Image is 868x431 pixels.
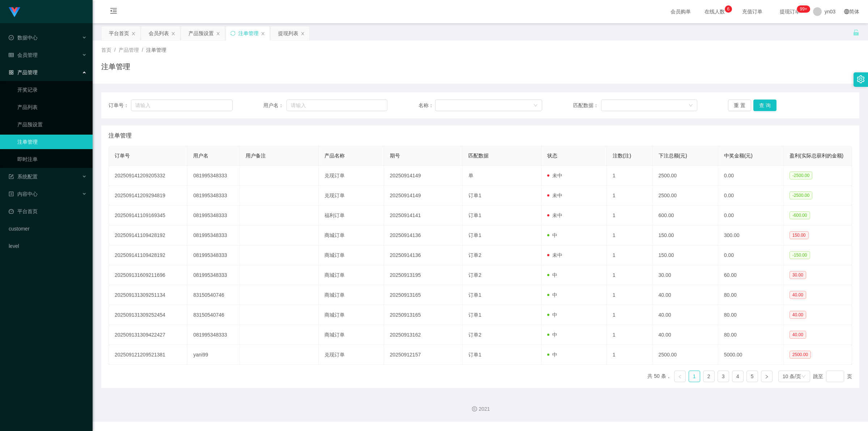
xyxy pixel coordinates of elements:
i: 图标: close [131,31,136,36]
span: 中 [547,312,557,318]
span: 在线人数 [701,9,728,14]
span: -150.00 [790,251,810,259]
td: 兑现订单 [319,345,384,365]
td: 300.00 [718,225,784,245]
a: 注单管理 [17,135,87,149]
td: 20250914149 [384,166,463,186]
span: 状态 [547,153,557,159]
span: 系统配置 [9,174,38,179]
span: 40.00 [790,311,806,319]
td: 20250914149 [384,186,463,206]
span: 订单号： [109,102,131,109]
td: 20250914136 [384,245,463,265]
span: 匹配数据： [573,102,601,109]
span: 充值订单 [739,9,766,14]
a: 开奖记录 [17,83,87,97]
span: 未中 [547,252,562,258]
td: 202509141109428192 [109,225,187,245]
li: 2 [703,371,715,382]
span: 150.00 [790,231,809,239]
td: 20250913165 [384,305,463,325]
li: 1 [689,371,700,382]
div: 2021 [98,405,862,413]
i: 图标: appstore-o [9,70,14,75]
td: 20250913162 [384,325,463,345]
td: 20250914141 [384,206,463,225]
td: 081995348333 [187,325,240,345]
td: 40.00 [653,325,718,345]
td: 202509141209294819 [109,186,187,206]
td: 80.00 [718,285,784,305]
a: 2 [703,371,714,382]
td: 202509121209521381 [109,345,187,365]
span: 订单1 [468,232,481,238]
td: 60.00 [718,265,784,285]
td: 150.00 [653,245,718,265]
td: 20250914136 [384,225,463,245]
span: 未中 [547,212,562,218]
td: 081995348333 [187,265,240,285]
td: 兑现订单 [319,186,384,206]
i: 图标: close [301,31,305,36]
span: 订单1 [468,292,481,298]
li: 共 50 条， [647,371,671,382]
span: 中 [547,272,557,278]
span: 内容中心 [9,191,38,197]
span: 订单1 [468,193,481,198]
span: 会员管理 [9,52,38,58]
span: 订单2 [468,332,481,338]
span: 中 [547,292,557,298]
div: 10 条/页 [783,371,801,382]
td: 商城订单 [319,265,384,285]
td: 商城订单 [319,305,384,325]
span: 40.00 [790,331,806,339]
span: 产品名称 [324,153,345,159]
i: 图标: global [844,9,849,14]
span: 中奖金额(元) [724,153,753,159]
i: 图标: close [216,31,220,36]
span: 订单1 [468,352,481,358]
span: 下注总额(元) [659,153,687,159]
button: 查 询 [753,100,776,111]
div: 会员列表 [149,26,169,40]
td: 600.00 [653,206,718,225]
span: 订单1 [468,212,481,218]
input: 请输入 [286,100,387,111]
span: 注单管理 [146,47,166,53]
td: 80.00 [718,305,784,325]
span: 匹配数据 [468,153,489,159]
td: 1 [607,225,653,245]
a: 即时注单 [17,152,87,166]
span: 用户名： [263,102,286,109]
td: 2500.00 [653,345,718,365]
td: 150.00 [653,225,718,245]
span: 产品管理 [119,47,139,53]
span: 订单1 [468,312,481,318]
a: 3 [718,371,729,382]
td: 0.00 [718,166,784,186]
td: 202509141209205332 [109,166,187,186]
img: logo.9652507e.png [9,7,20,17]
i: 图标: copyright [472,406,477,411]
td: 1 [607,265,653,285]
span: 中 [547,332,557,338]
td: 80.00 [718,325,784,345]
div: 产品预设置 [188,26,214,40]
td: 202509131309422427 [109,325,187,345]
a: 5 [747,371,758,382]
span: / [142,47,143,53]
span: 期号 [390,153,400,159]
td: 1 [607,325,653,345]
span: 未中 [547,193,562,198]
td: 081995348333 [187,245,240,265]
i: 图标: unlock [853,29,859,36]
td: 兑现订单 [319,166,384,186]
button: 重 置 [728,100,751,111]
i: 图标: down [533,103,538,108]
a: 图标: dashboard平台首页 [9,204,87,219]
td: 83150540746 [187,305,240,325]
span: 中 [547,352,557,358]
td: 商城订单 [319,285,384,305]
li: 5 [746,371,758,382]
i: 图标: close [261,31,265,36]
